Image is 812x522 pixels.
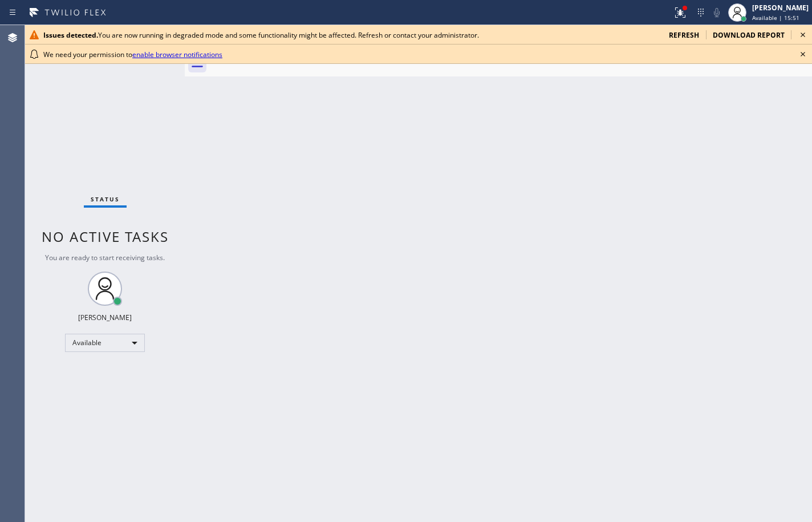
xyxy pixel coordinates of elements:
[43,50,222,59] span: We need your permission to
[42,227,169,246] span: No active tasks
[43,30,98,40] b: Issues detected.
[132,50,222,59] a: enable browser notifications
[713,30,785,40] span: download report
[91,195,120,203] span: Status
[752,14,799,22] span: Available | 15:51
[45,253,165,262] span: You are ready to start receiving tasks.
[78,313,132,322] div: [PERSON_NAME]
[752,3,809,13] div: [PERSON_NAME]
[709,5,725,21] button: Mute
[65,334,145,352] div: Available
[43,30,660,40] div: You are now running in degraded mode and some functionality might be affected. Refresh or contact...
[669,30,699,40] span: refresh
